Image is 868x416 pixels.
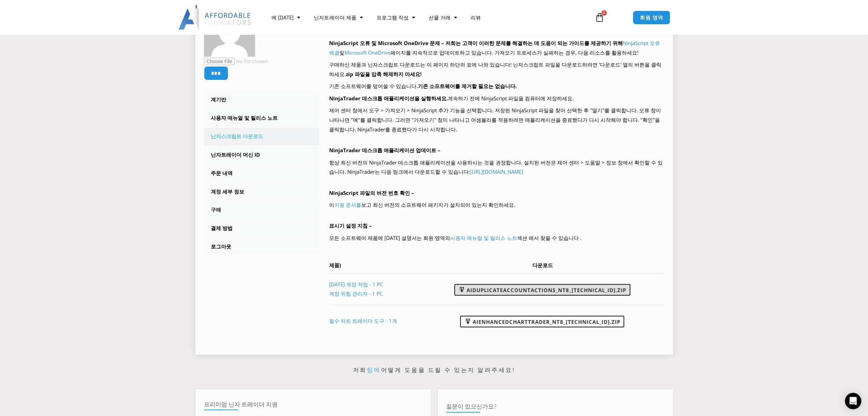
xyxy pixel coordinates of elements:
font: . 가져오기 프로세스가 실패하는 경우, 다음 리소스를 활용하세요! [492,49,638,56]
a: 계정 위험 관리자 - 1 PC [329,290,383,297]
font: 프리미엄 닌자 트레이더 지원 [204,400,278,408]
font: 계정 세부 정보 [211,188,244,195]
font: 선물 거래 [428,14,450,21]
a: 계정 세부 정보 [204,183,319,201]
font: 계기반 [211,96,226,103]
font: 제품) [329,262,341,269]
font: NinjaTrader 데스크톱 애플리케이션 업데이트 – [329,147,440,154]
font: 질문이 있으신가요? [446,402,496,410]
a: 팀에 [367,367,381,373]
font: 기존 소프트웨어를 제거할 필요는 없습니다. [418,83,517,89]
div: 인터콤 메신저 열기 [845,393,861,409]
font: 로그아웃 [211,243,231,250]
a: 지원 문서를 [334,201,361,208]
a: 선물 거래 [422,10,464,25]
a: 사용자 매뉴얼 및 릴리스 노트 [204,109,319,127]
font: 모든 소프트웨어 제품에 [DATE] 설명서는 회원 영역의 [329,234,450,241]
a: 사용자 매뉴얼 및 릴리스 노트 [450,234,517,241]
font: 프로그램 작성 [376,14,408,21]
font: 주문 내역 [211,170,233,176]
img: LogoAI | 저렴한 지표 – NinjaTrader [178,5,252,30]
a: 계기반 [204,91,319,109]
font: 이 [329,201,334,208]
a: 로그아웃 [204,238,319,256]
font: 결제 방법 [211,225,233,231]
a: 0 [585,8,615,27]
a: 에 [DATE] [265,10,307,25]
font: 항상 최신 버전의 NinjaTrader 데스크톱 애플리케이션을 사용하시는 것을 권장합니다. 설치된 버전은 제어 센터 > 도움말 > 정보 창에서 확인할 수 있습니다. Ninja... [329,159,663,175]
a: 구애 [204,201,319,219]
a: 닌자스크립트 다운로드 [204,128,319,145]
a: AIDuplicateAccountActions_NT8_[TECHNICAL_ID].zip [454,284,630,296]
font: 계속하기 전에 NinjaScript 파일을 컴퓨터에 저장하세요. [448,95,574,102]
font: 닌자트레이더 제품 [314,14,356,21]
font: NinjaTrader 데스크톱 애플리케이션을 실행하세요. [329,95,448,102]
font: NinjaScript 오류 및 Microsoft OneDrive 문제 – 저희는 고객이 이러한 문제를 해결하는 데 도움이 되는 가이드를 제공하기 위해 [329,40,623,46]
a: 닌자트레이더 머신 ID [204,146,319,164]
font: 0 [603,10,605,15]
a: NinjaScript 오류 해결 [329,40,660,56]
font: 구매하신 제품과 닌자스크립트 다운로드는 이 페이지 하단의 표에 나와 있습니다! 닌자스크립트 파일을 다운로드하려면 '다운로드' 열의 버튼을 클릭하세요. [329,61,661,77]
a: 리뷰 [464,10,487,25]
a: 주문 내역 [204,164,319,182]
font: AIDuplicateAccountActions_NT8_[TECHNICAL_ID].zip [467,287,626,293]
font: 표시기 설정 지침 – [329,222,372,229]
font: 회원 영역 [640,14,663,21]
font: 리뷰 [470,14,481,21]
font: zip 파일을 압축 해제하지 마세요! [346,71,422,77]
a: 닌자트레이더 제품 [307,10,369,25]
a: 결제 방법 [204,219,319,237]
font: 닌자트레이더 머신 ID [211,151,260,158]
font: 저희 [353,367,367,373]
font: 어떻게 도움을 드릴 수 있는지 알려주세요! [381,367,515,373]
font: 구애 [211,206,221,213]
font: 제어 센터 창에서 도구 > 가져오기 > NinjaScript 추가 기능을 선택합니다. 저장된 NinjaScript 파일을 찾아 선택한 후 "열기"를 클릭합니다. 오류 창이 나... [329,107,661,133]
nav: 계정 페이지 [204,91,319,256]
font: 기존 소프트웨어를 덮어쓸 수 있습니다. [329,83,418,89]
font: 닌자스크립트 다운로드 [211,133,263,140]
font: 보고 최신 버전의 소프트웨어 패키지가 설치되어 있는지 확인하세요. [361,201,515,208]
a: 프로그램 작성 [369,10,422,25]
font: 및 [339,49,344,56]
font: NinjaScript 파일의 버전 번호 확인 – [329,189,414,196]
font: 다운로드 [532,262,553,269]
font: AIEnhancedChartTrader_NT8_[TECHNICAL_ID].zip [472,318,620,325]
font: 페이지를 지속적으로 업데이트하고 있습니다 [391,49,492,56]
a: AIEnhancedChartTrader_NT8_[TECHNICAL_ID].zip [460,316,624,327]
a: 필수 차트 트레이더 도구 - 1개 [329,317,397,324]
a: 회원 영역 [633,11,671,25]
font: 에 [DATE] [271,14,294,21]
font: 섹션 에서 찾을 수 있습니다 . [517,234,582,241]
font: 사용자 매뉴얼 및 릴리스 노트 [211,114,278,121]
nav: 메뉴 [265,10,587,25]
a: [DATE] 계정 작업 - 1 PC [329,281,383,288]
a: [URL][DOMAIN_NAME] [470,168,523,175]
a: Microsoft OneDrive [344,49,391,56]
